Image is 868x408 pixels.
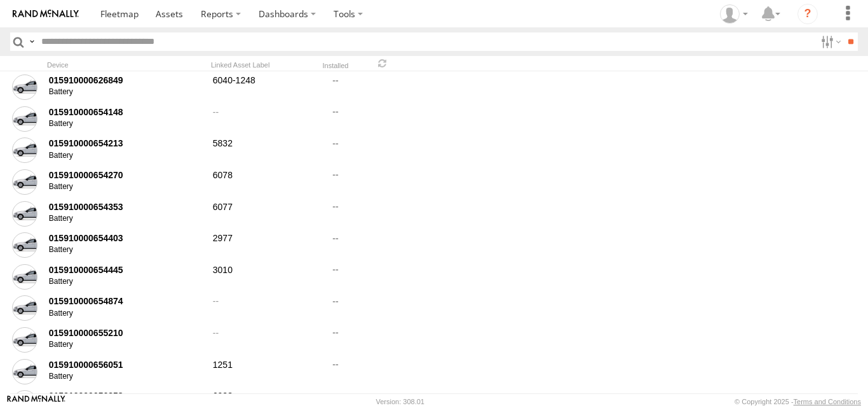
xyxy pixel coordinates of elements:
[715,4,752,24] div: Ed Pruneda
[49,295,204,307] div: 015910000654874
[13,10,79,18] img: rand-logo.svg
[49,277,204,287] div: Battery
[816,32,843,51] label: Search Filter Options
[47,60,206,69] div: Device
[49,169,204,181] div: 015910000654270
[211,357,306,386] div: 1251
[49,340,204,350] div: Battery
[49,151,204,161] div: Battery
[211,262,306,292] div: 3010
[49,182,204,192] div: Battery
[735,398,861,405] div: © Copyright 2025 -
[49,119,204,129] div: Battery
[211,73,306,102] div: 6040-1248
[49,390,204,402] div: 015910000656358
[49,74,204,86] div: 015910000626849
[211,60,306,69] div: Linked Asset Label
[7,395,65,408] a: Visit our Website
[211,167,306,197] div: 6078
[49,327,204,339] div: 015910000655210
[797,4,818,24] i: ?
[49,372,204,382] div: Battery
[49,264,204,276] div: 015910000654445
[49,309,204,319] div: Battery
[311,63,360,69] div: Installed
[376,398,424,405] div: Version: 308.01
[49,201,204,213] div: 015910000654353
[49,106,204,118] div: 015910000654148
[27,32,37,51] label: Search Query
[211,136,306,165] div: 5832
[375,57,390,69] span: Refresh
[794,398,861,405] a: Terms and Conditions
[49,232,204,244] div: 015910000654403
[211,230,306,260] div: 2977
[49,87,204,97] div: Battery
[49,137,204,149] div: 015910000654213
[211,199,306,229] div: 6077
[49,214,204,224] div: Battery
[49,245,204,255] div: Battery
[49,359,204,370] div: 015910000656051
